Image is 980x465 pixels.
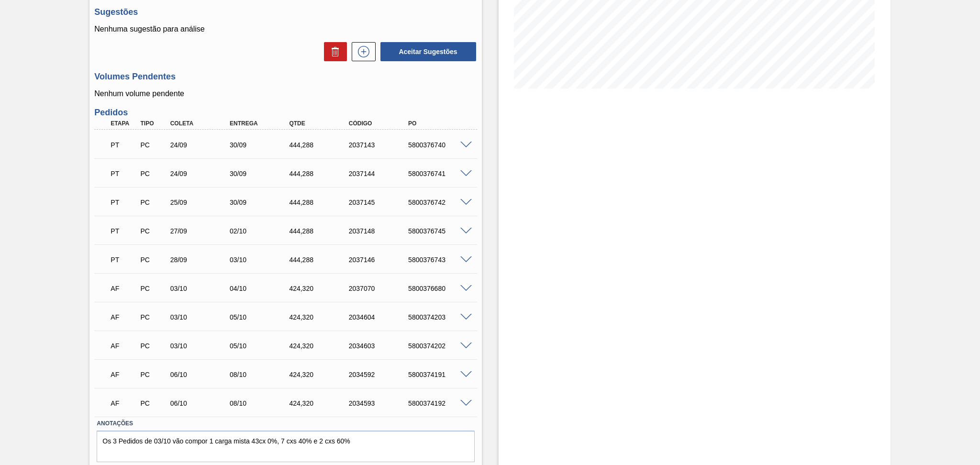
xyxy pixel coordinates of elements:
p: PT [111,227,137,235]
div: 444,288 [287,227,354,235]
div: 5800376740 [406,141,473,149]
div: 30/09/2025 [227,199,294,206]
div: 5800376745 [406,227,473,235]
div: 2034592 [346,371,413,378]
div: 2037144 [346,170,413,177]
div: 2034604 [346,313,413,321]
div: 424,320 [287,285,354,292]
div: 2037146 [346,256,413,264]
div: Nova sugestão [347,42,376,61]
div: Pedido de Compra [138,313,169,321]
p: PT [111,199,137,206]
div: 2037070 [346,285,413,292]
div: 03/10/2025 [227,256,294,264]
label: Anotações [97,417,474,431]
div: 30/09/2025 [227,170,294,177]
div: 444,288 [287,199,354,206]
div: 30/09/2025 [227,141,294,149]
div: Etapa [108,120,139,127]
div: Pedido de Compra [138,256,169,264]
button: Aceitar Sugestões [380,42,476,61]
div: 444,288 [287,141,354,149]
div: Pedido em Trânsito [108,221,139,242]
div: Pedido de Compra [138,399,169,407]
div: 27/09/2025 [168,227,235,235]
p: AF [111,285,137,292]
div: 05/10/2025 [227,342,294,350]
div: Pedido em Trânsito [108,192,139,213]
div: 24/09/2025 [168,170,235,177]
p: AF [111,342,137,350]
div: 424,320 [287,313,354,321]
div: 05/10/2025 [227,313,294,321]
div: Aguardando Faturamento [108,335,139,356]
div: Pedido de Compra [138,342,169,350]
div: 08/10/2025 [227,371,294,378]
div: 5800376680 [406,285,473,292]
div: Pedido de Compra [138,227,169,235]
div: 5800376742 [406,199,473,206]
div: 5800374202 [406,342,473,350]
div: 424,320 [287,342,354,350]
div: 2037145 [346,199,413,206]
div: Coleta [168,120,235,127]
div: 5800376743 [406,256,473,264]
div: Pedido de Compra [138,371,169,378]
div: 06/10/2025 [168,399,235,407]
div: 2037143 [346,141,413,149]
p: Nenhum volume pendente [94,89,477,98]
p: Nenhuma sugestão para análise [94,25,477,33]
div: 5800374191 [406,371,473,378]
div: 2037148 [346,227,413,235]
p: PT [111,170,137,177]
div: 2034603 [346,342,413,350]
div: 08/10/2025 [227,399,294,407]
p: PT [111,256,137,264]
div: Pedido de Compra [138,170,169,177]
div: Aceitar Sugestões [376,41,477,62]
h3: Pedidos [94,108,477,118]
div: 02/10/2025 [227,227,294,235]
div: 444,288 [287,170,354,177]
div: 03/10/2025 [168,342,235,350]
p: AF [111,313,137,321]
div: Aguardando Faturamento [108,307,139,328]
div: Aguardando Faturamento [108,278,139,299]
h3: Sugestões [94,7,477,17]
div: 24/09/2025 [168,141,235,149]
div: Qtde [287,120,354,127]
div: 5800374192 [406,399,473,407]
p: PT [111,141,137,149]
div: Aguardando Faturamento [108,364,139,385]
div: Tipo [138,120,169,127]
div: Pedido em Trânsito [108,249,139,270]
div: 5800374203 [406,313,473,321]
p: AF [111,371,137,378]
div: 28/09/2025 [168,256,235,264]
div: Pedido de Compra [138,199,169,206]
div: 424,320 [287,371,354,378]
div: Entrega [227,120,294,127]
div: 444,288 [287,256,354,264]
div: PO [406,120,473,127]
div: Excluir Sugestões [319,42,347,61]
div: 03/10/2025 [168,313,235,321]
div: Pedido de Compra [138,141,169,149]
div: 25/09/2025 [168,199,235,206]
div: 5800376741 [406,170,473,177]
div: 03/10/2025 [168,285,235,292]
div: Pedido de Compra [138,285,169,292]
div: Aguardando Faturamento [108,393,139,414]
div: 04/10/2025 [227,285,294,292]
div: Pedido em Trânsito [108,163,139,184]
div: Código [346,120,413,127]
p: AF [111,399,137,407]
textarea: Os 3 Pedidos de 03/10 vão compor 1 carga mista 43cx 0%, 7 cxs 40% e 2 cxs 60% [97,431,474,462]
h3: Volumes Pendentes [94,72,477,82]
div: Pedido em Trânsito [108,134,139,155]
div: 2034593 [346,399,413,407]
div: 424,320 [287,399,354,407]
div: 06/10/2025 [168,371,235,378]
